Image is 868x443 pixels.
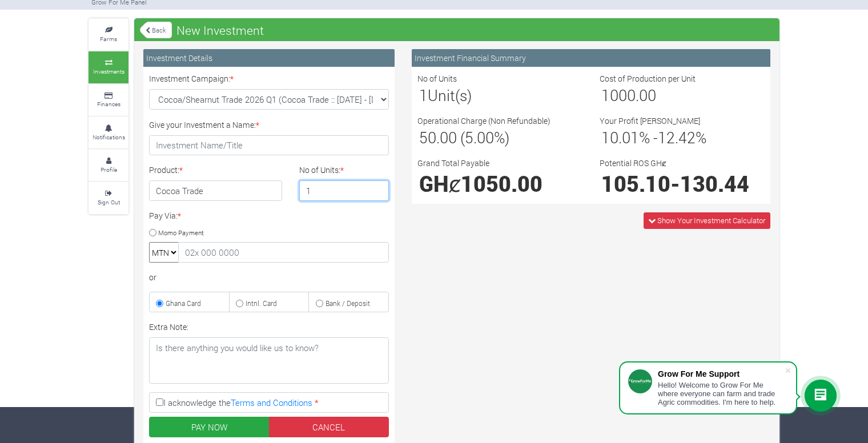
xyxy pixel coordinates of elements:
[246,299,277,308] small: Intnl. Card
[601,85,656,105] span: 1000.00
[149,229,156,236] input: Momo Payment
[419,171,581,196] h1: GHȼ
[101,166,117,174] small: Profile
[156,398,163,406] input: I acknowledge theTerms and Conditions *
[166,299,201,308] small: Ghana Card
[89,84,128,116] a: Finances
[299,164,344,176] label: No of Units:
[680,170,749,198] span: 130.44
[149,180,282,201] h4: Cocoa Trade
[316,300,323,307] input: Bank / Deposit
[89,19,128,50] a: Farms
[158,228,204,236] small: Momo Payment
[419,127,509,147] span: 50.00 (5.00%)
[149,73,234,84] label: Investment Campaign:
[231,397,312,408] a: Terms and Conditions
[236,300,243,307] input: Intnl. Card
[658,127,696,147] span: 12.42
[600,115,700,127] label: Your Profit [PERSON_NAME]
[325,299,370,308] small: Bank / Deposit
[149,210,181,221] label: Pay Via:
[93,67,124,75] small: Investments
[417,115,550,127] label: Operational Charge (Non Refundable)
[149,321,188,333] label: Extra Note:
[149,164,183,176] label: Product:
[461,170,542,198] span: 1050.00
[417,157,489,169] label: Grand Total Payable
[100,35,117,43] small: Farms
[600,73,696,84] label: Cost of Production per Unit
[89,117,128,148] a: Notifications
[89,182,128,214] a: Sign Out
[658,381,785,406] div: Hello! Welcome to Grow For Me where everyone can farm and trade Agric commodities. I'm here to help.
[97,100,120,108] small: Finances
[89,51,128,83] a: Investments
[149,119,259,131] label: Give your Investment a Name:
[89,150,128,181] a: Profile
[658,369,785,378] div: Grow For Me Support
[601,128,763,147] h3: % - %
[601,170,670,198] span: 105.10
[174,19,267,42] span: New Investment
[601,127,639,147] span: 10.01
[156,300,163,307] input: Ghana Card
[149,271,389,283] div: or
[140,21,172,39] a: Back
[601,171,763,196] h1: -
[93,133,125,141] small: Notifications
[600,157,666,169] label: Potential ROS GHȼ
[98,198,120,206] small: Sign Out
[419,85,428,105] span: 1
[419,86,581,104] h3: Unit(s)
[149,392,389,413] label: I acknowledge the
[178,242,389,263] input: 02x 000 0000
[412,49,770,67] div: Investment Financial Summary
[417,73,457,84] label: No of Units
[657,215,765,225] span: Show Your Investment Calculator
[149,135,389,156] input: Investment Name/Title
[269,417,389,437] a: CANCEL
[149,417,270,437] button: PAY NOW
[143,49,395,67] div: Investment Details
